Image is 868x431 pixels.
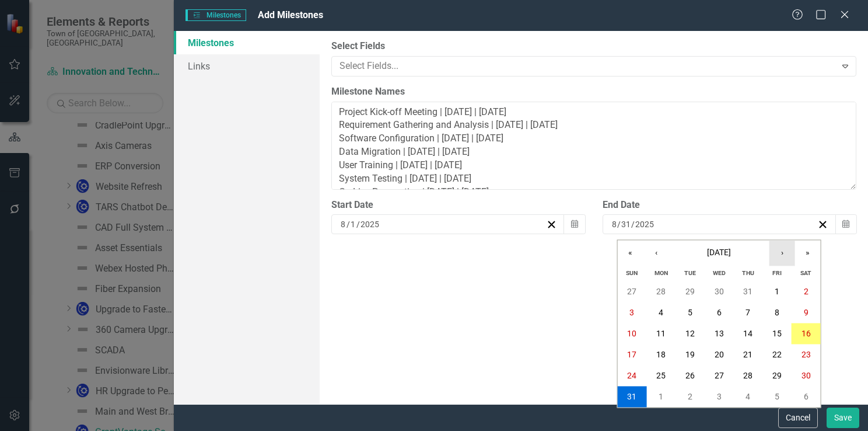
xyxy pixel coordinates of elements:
[331,40,856,53] label: Select Fields
[772,371,782,381] abbr: August 29, 2025
[331,199,585,212] div: Start Date
[715,329,724,339] abbr: August 13, 2025
[733,281,762,303] button: July 31, 2025
[715,350,724,360] abbr: August 20, 2025
[688,308,692,318] abbr: August 5, 2025
[635,218,654,230] input: yyyy
[705,324,734,345] button: August 13, 2025
[804,308,808,318] abbr: August 9, 2025
[627,392,636,402] abbr: August 31, 2025
[646,366,675,387] button: August 25, 2025
[685,329,695,339] abbr: August 12, 2025
[762,387,792,408] button: September 5, 2025
[804,392,808,402] abbr: September 6, 2025
[618,324,647,345] button: August 10, 2025
[627,350,636,360] abbr: August 17, 2025
[717,392,722,402] abbr: September 3, 2025
[646,324,675,345] button: August 11, 2025
[742,270,754,277] abbr: Thursday
[772,350,782,360] abbr: August 22, 2025
[656,350,666,360] abbr: August 18, 2025
[762,303,792,324] button: August 8, 2025
[185,9,246,21] span: Milestones
[331,85,856,99] label: Milestone Names
[715,287,724,297] abbr: July 30, 2025
[685,287,695,297] abbr: July 29, 2025
[627,287,636,297] abbr: July 27, 2025
[733,345,762,366] button: August 21, 2025
[675,387,705,408] button: September 2, 2025
[827,408,859,428] button: Save
[675,366,705,387] button: August 26, 2025
[685,371,695,381] abbr: August 26, 2025
[792,324,821,345] button: August 16, 2025
[762,324,792,345] button: August 15, 2025
[611,218,617,230] input: mm
[603,199,856,212] div: End Date
[627,371,636,381] abbr: August 24, 2025
[656,371,666,381] abbr: August 25, 2025
[795,240,821,266] button: »
[733,303,762,324] button: August 7, 2025
[346,219,350,230] span: /
[705,366,734,387] button: August 27, 2025
[356,219,360,230] span: /
[800,270,811,277] abbr: Saturday
[174,31,320,54] a: Milestones
[804,287,808,297] abbr: August 2, 2025
[631,219,635,230] span: /
[775,308,779,318] abbr: August 8, 2025
[715,371,724,381] abbr: August 27, 2025
[627,329,636,339] abbr: August 10, 2025
[618,387,647,408] button: August 31, 2025
[707,248,731,258] span: [DATE]
[705,303,734,324] button: August 6, 2025
[656,287,666,297] abbr: July 28, 2025
[618,240,643,266] button: «
[705,387,734,408] button: September 3, 2025
[745,392,750,402] abbr: September 4, 2025
[801,329,811,339] abbr: August 16, 2025
[174,54,320,78] a: Links
[772,270,782,277] abbr: Friday
[675,281,705,303] button: July 29, 2025
[743,329,752,339] abbr: August 14, 2025
[775,392,779,402] abbr: September 5, 2025
[688,392,692,402] abbr: September 2, 2025
[646,387,675,408] button: September 1, 2025
[626,270,638,277] abbr: Sunday
[733,366,762,387] button: August 28, 2025
[659,308,663,318] abbr: August 4, 2025
[792,345,821,366] button: August 23, 2025
[801,350,811,360] abbr: August 23, 2025
[621,218,631,230] input: dd
[629,308,634,318] abbr: August 3, 2025
[769,240,795,266] button: ›
[745,308,750,318] abbr: August 7, 2025
[762,345,792,366] button: August 22, 2025
[705,345,734,366] button: August 20, 2025
[792,387,821,408] button: September 6, 2025
[331,102,856,190] textarea: Project Kick-off Meeting | [DATE] | [DATE] Requirement Gathering and Analysis | [DATE] | [DATE] S...
[743,371,752,381] abbr: August 28, 2025
[646,303,675,324] button: August 4, 2025
[646,281,675,303] button: July 28, 2025
[685,350,695,360] abbr: August 19, 2025
[743,287,752,297] abbr: July 31, 2025
[801,371,811,381] abbr: August 30, 2025
[792,281,821,303] button: August 2, 2025
[778,408,818,428] button: Cancel
[675,345,705,366] button: August 19, 2025
[656,329,666,339] abbr: August 11, 2025
[618,366,647,387] button: August 24, 2025
[643,240,669,266] button: ‹
[646,345,675,366] button: August 18, 2025
[675,324,705,345] button: August 12, 2025
[617,219,621,230] span: /
[792,366,821,387] button: August 30, 2025
[618,281,647,303] button: July 27, 2025
[618,303,647,324] button: August 3, 2025
[684,270,696,277] abbr: Tuesday
[713,270,726,277] abbr: Wednesday
[733,387,762,408] button: September 4, 2025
